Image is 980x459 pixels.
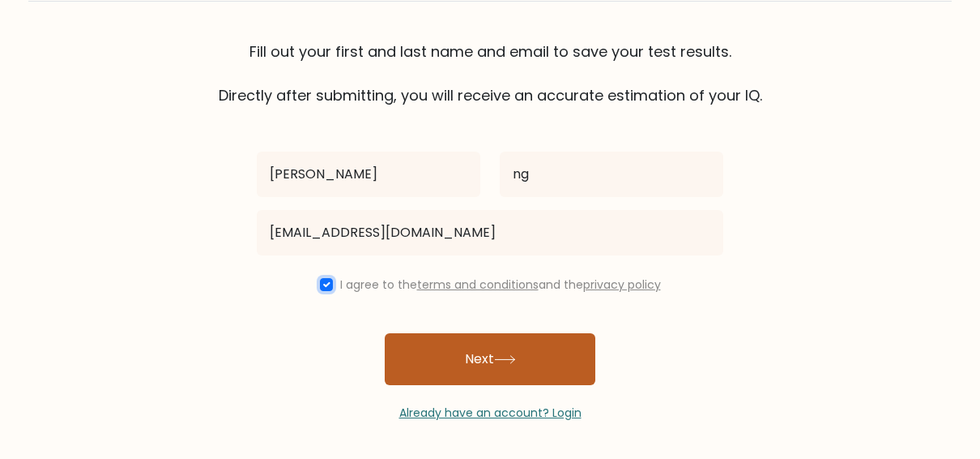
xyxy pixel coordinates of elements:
label: I agree to the and the [340,277,661,293]
a: terms and conditions [417,277,539,293]
input: Email [257,210,723,255]
button: Next [385,333,595,385]
div: Fill out your first and last name and email to save your test results. Directly after submitting,... [28,41,952,106]
a: privacy policy [583,277,661,293]
a: Already have an account? Login [399,405,582,421]
input: Last name [500,152,723,197]
input: First name [257,152,480,197]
